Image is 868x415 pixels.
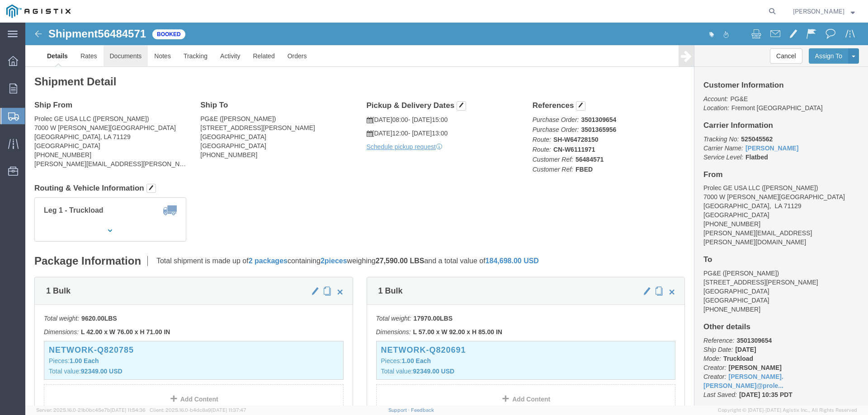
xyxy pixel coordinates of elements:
[25,23,868,406] iframe: FS Legacy Container
[388,407,411,413] a: Support
[211,407,246,413] span: [DATE] 11:37:47
[36,407,146,413] span: Server: 2025.16.0-21b0bc45e7b
[150,407,246,413] span: Client: 2025.16.0-b4dc8a9
[110,407,146,413] span: [DATE] 11:54:36
[793,6,844,16] span: Justin Morris
[718,406,857,414] span: Copyright © [DATE]-[DATE] Agistix Inc., All Rights Reserved
[793,6,855,17] button: [PERSON_NAME]
[6,5,71,18] img: logo
[411,407,434,413] a: Feedback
